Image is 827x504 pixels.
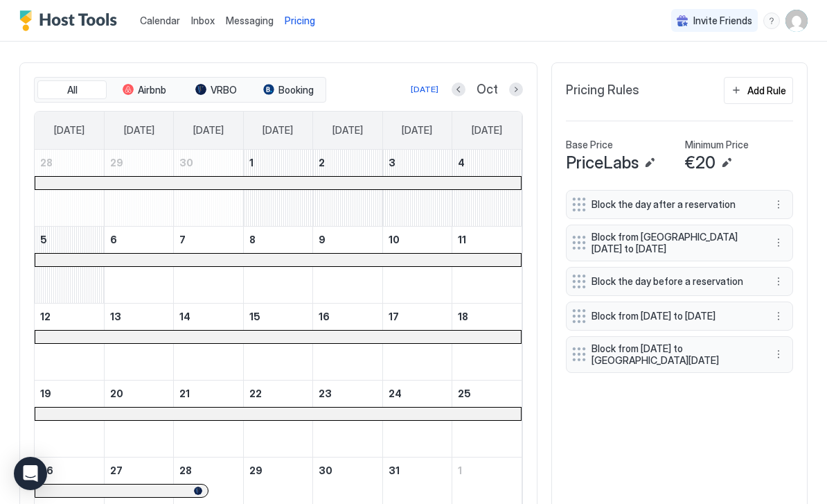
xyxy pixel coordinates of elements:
[179,388,190,399] span: 21
[685,139,749,151] span: Minimum Price
[243,226,312,303] td: October 8, 2025
[313,150,382,175] a: October 2, 2025
[249,388,262,399] span: 22
[770,346,787,363] button: More options
[477,82,498,98] span: Oct
[244,150,312,175] a: October 1, 2025
[411,83,438,96] div: [DATE]
[244,458,312,483] a: October 29, 2025
[35,381,104,406] a: October 19, 2025
[452,304,522,329] a: October 18, 2025
[110,388,123,399] span: 20
[35,304,104,329] a: October 12, 2025
[319,388,332,399] span: 23
[319,311,330,322] span: 16
[452,303,522,380] td: October 18, 2025
[174,226,243,303] td: October 7, 2025
[383,381,452,406] a: October 24, 2025
[402,124,432,137] span: [DATE]
[566,153,639,173] span: PriceLabs
[382,303,452,380] td: October 17, 2025
[35,150,104,175] a: September 28, 2025
[243,150,312,227] td: October 1, 2025
[105,304,173,329] a: October 13, 2025
[313,227,382,252] a: October 9, 2025
[249,234,256,245] span: 8
[383,227,452,252] a: October 10, 2025
[785,10,808,32] div: User profile
[409,81,441,98] button: [DATE]
[249,112,307,149] a: Wednesday
[174,381,242,406] a: October 21, 2025
[458,311,468,322] span: 18
[452,381,522,406] a: October 25, 2025
[313,304,382,329] a: October 16, 2025
[313,303,382,380] td: October 16, 2025
[332,124,363,137] span: [DATE]
[35,458,104,483] a: October 26, 2025
[140,15,180,26] span: Calendar
[285,15,315,27] span: Pricing
[40,112,98,149] a: Sunday
[770,346,787,363] div: menu
[452,150,522,227] td: October 4, 2025
[763,12,780,29] div: menu
[35,380,104,457] td: October 19, 2025
[243,380,312,457] td: October 22, 2025
[226,13,274,28] a: Messaging
[34,77,326,103] div: tab-group
[382,150,452,227] td: October 3, 2025
[770,308,787,324] button: More options
[592,310,756,322] span: Block from [DATE] to [DATE]
[770,234,787,251] button: More options
[109,80,179,100] button: Airbnb
[770,196,787,213] button: More options
[389,388,402,399] span: 24
[40,311,51,322] span: 12
[179,157,193,168] span: 30
[313,380,382,457] td: October 23, 2025
[19,10,123,31] a: Host Tools Logo
[124,124,154,137] span: [DATE]
[693,15,752,27] span: Invite Friends
[313,458,382,483] a: October 30, 2025
[67,84,78,96] span: All
[278,84,314,96] span: Booking
[35,303,104,380] td: October 12, 2025
[110,311,121,322] span: 13
[179,464,192,476] span: 28
[105,381,173,406] a: October 20, 2025
[592,275,756,288] span: Block the day before a reservation
[104,150,173,227] td: September 29, 2025
[40,157,53,168] span: 28
[105,458,173,483] a: October 27, 2025
[313,226,382,303] td: October 9, 2025
[174,227,242,252] a: October 7, 2025
[724,77,793,104] button: Add Rule
[770,273,787,290] button: More options
[592,198,756,211] span: Block the day after a reservation
[254,80,323,100] button: Booking
[35,150,104,227] td: September 28, 2025
[388,112,446,149] a: Friday
[104,226,173,303] td: October 6, 2025
[452,82,465,96] button: Previous month
[770,308,787,324] div: menu
[138,84,166,96] span: Airbnb
[389,157,395,168] span: 3
[110,234,117,245] span: 6
[249,311,260,322] span: 15
[458,157,465,168] span: 4
[110,157,123,168] span: 29
[592,342,756,367] span: Block from [DATE] to [GEOGRAPHIC_DATA][DATE]
[181,80,251,100] button: VRBO
[40,234,47,245] span: 5
[770,234,787,251] div: menu
[383,458,452,483] a: October 31, 2025
[383,150,452,175] a: October 3, 2025
[566,139,613,151] span: Base Price
[35,227,104,252] a: October 5, 2025
[174,150,243,227] td: September 30, 2025
[37,80,107,100] button: All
